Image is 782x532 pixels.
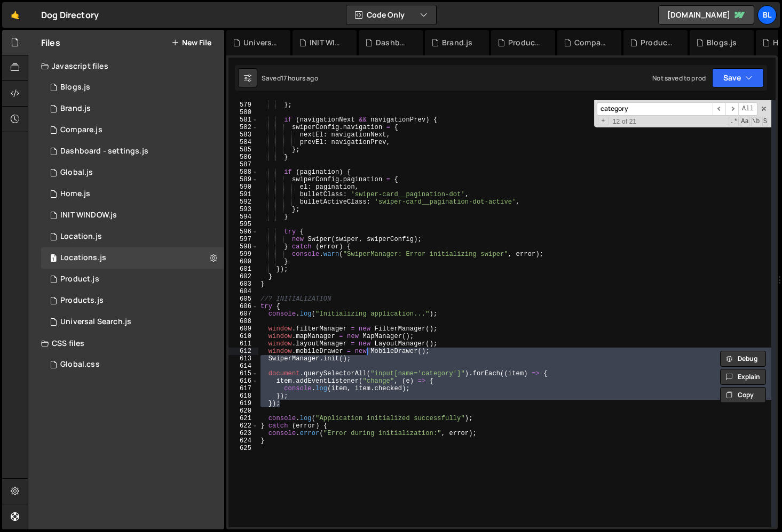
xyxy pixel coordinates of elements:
[346,5,436,25] button: Code Only
[713,102,725,116] span: ​
[228,243,258,251] div: 598
[41,119,224,141] div: 16220/44328.js
[729,117,739,126] span: RegExp Search
[228,407,258,415] div: 620
[228,191,258,198] div: 591
[228,295,258,303] div: 605
[228,385,258,392] div: 617
[228,303,258,310] div: 606
[228,116,258,124] div: 581
[228,101,258,109] div: 579
[228,198,258,206] div: 592
[228,183,258,191] div: 590
[228,213,258,221] div: 594
[41,247,224,269] div: 16220/43680.js
[228,377,258,385] div: 616
[228,362,258,370] div: 614
[60,168,93,178] div: Global.js
[2,2,28,28] a: 🤙
[28,333,224,354] div: CSS files
[50,255,57,263] span: 1
[228,161,258,168] div: 587
[228,437,258,445] div: 624
[41,290,224,311] div: 16220/44324.js
[60,296,104,305] div: Products.js
[60,253,106,263] div: Locations.js
[228,422,258,430] div: 622
[41,205,224,226] div: 16220/44477.js
[60,147,148,156] div: Dashboard - settings.js
[757,5,777,25] a: Bl
[228,370,258,377] div: 615
[228,318,258,325] div: 608
[41,162,224,183] div: 16220/43681.js
[41,9,99,21] div: Dog Directory
[652,74,706,83] div: Not saved to prod
[60,317,131,327] div: Universal Search.js
[228,265,258,273] div: 601
[738,102,757,116] span: Alt-Enter
[598,117,608,125] span: Toggle Replace mode
[228,430,258,437] div: 623
[228,228,258,236] div: 596
[707,37,737,48] div: Blogs.js
[228,124,258,131] div: 582
[762,117,768,126] span: Search In Selection
[597,102,713,116] input: Search for
[228,348,258,355] div: 612
[228,176,258,183] div: 589
[228,154,258,161] div: 586
[658,5,754,25] a: [DOMAIN_NAME]
[228,333,258,340] div: 610
[60,211,117,220] div: INIT WINDOW.js
[228,415,258,422] div: 621
[41,354,224,375] div: 16220/43682.css
[28,55,224,77] div: Javascript files
[228,392,258,400] div: 618
[281,74,318,83] div: 17 hours ago
[228,310,258,318] div: 607
[228,355,258,362] div: 613
[574,37,609,48] div: Compare.js
[228,251,258,258] div: 599
[41,77,224,98] div: 16220/44321.js
[725,102,738,116] span: ​
[228,236,258,243] div: 597
[228,168,258,176] div: 588
[228,139,258,146] div: 584
[243,37,278,48] div: Universal Search.js
[41,98,224,119] div: 16220/44394.js
[228,146,258,154] div: 585
[228,221,258,228] div: 595
[720,369,766,385] button: Explain
[712,68,764,87] button: Save
[751,117,761,126] span: Whole Word Search
[262,74,318,83] div: Saved
[41,226,224,247] : 16220/43679.js
[60,104,91,114] div: Brand.js
[641,37,675,48] div: Products.js
[720,351,766,367] button: Debug
[609,118,641,125] span: 12 of 21
[228,273,258,280] div: 602
[228,206,258,213] div: 593
[41,37,60,49] h2: Files
[442,37,472,48] div: Brand.js
[228,340,258,348] div: 611
[228,280,258,288] div: 603
[60,360,100,369] div: Global.css
[41,269,224,290] div: 16220/44393.js
[60,275,99,284] div: Product.js
[228,288,258,295] div: 604
[41,183,224,205] div: 16220/44319.js
[60,189,90,199] div: Home.js
[310,37,344,48] div: INIT WINDOW.js
[228,109,258,116] div: 580
[41,311,224,333] div: 16220/45124.js
[228,445,258,452] div: 625
[508,37,542,48] div: Product.js
[60,232,102,241] div: Location.js
[740,117,750,126] span: CaseSensitive Search
[60,125,102,135] div: Compare.js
